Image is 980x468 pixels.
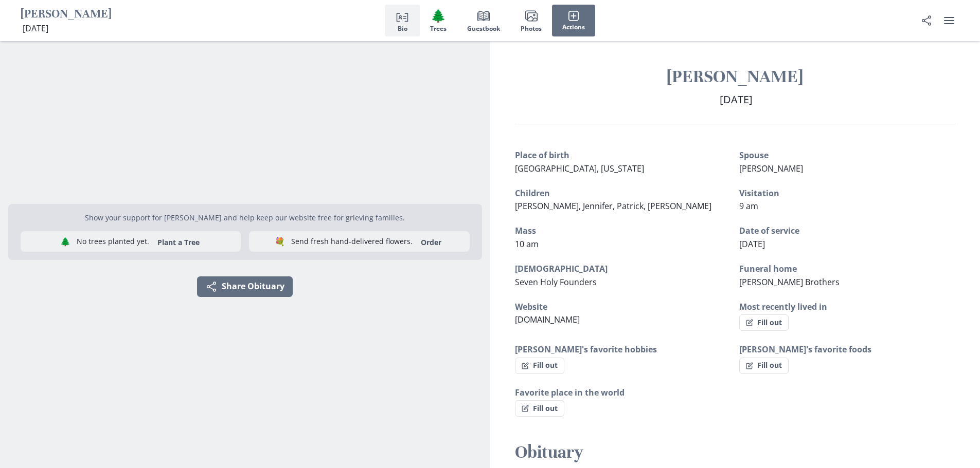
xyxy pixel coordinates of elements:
span: Actions [562,24,585,31]
span: [DOMAIN_NAME] [515,314,580,325]
h3: Website [515,301,731,313]
button: Photos [510,5,552,36]
button: Plant a Tree [151,237,206,247]
h3: Date of service [739,224,955,237]
h3: Children [515,187,731,199]
h3: [PERSON_NAME]'s favorite foods [739,343,955,355]
h3: Spouse [739,149,955,161]
h3: Visitation [739,187,955,199]
span: [GEOGRAPHIC_DATA], [US_STATE] [515,163,644,174]
h2: Obituary [515,441,956,463]
button: Bio [385,5,420,36]
h1: [PERSON_NAME] [21,7,112,23]
a: Order [415,237,448,247]
h3: [DEMOGRAPHIC_DATA] [515,263,731,275]
h3: Most recently lived in [739,301,955,313]
span: [PERSON_NAME] [739,163,803,174]
button: Fill out [739,314,789,331]
button: Share Obituary [197,276,293,297]
button: Fill out [515,400,564,417]
span: [DATE] [739,238,765,250]
h3: Funeral home [739,263,955,275]
span: [PERSON_NAME], Jennifer, Patrick, [PERSON_NAME] [515,200,711,212]
span: Tree [431,8,446,23]
h3: Favorite place in the world [515,386,731,399]
p: Show your support for [PERSON_NAME] and help keep our website free for grieving families. [21,212,470,223]
button: Actions [552,5,595,36]
h1: [PERSON_NAME] [515,66,956,88]
h3: Place of birth [515,149,731,161]
button: Fill out [515,358,564,374]
span: Guestbook [467,25,500,32]
span: Bio [398,25,407,32]
button: Share Obituary [916,10,937,31]
h3: Mass [515,224,731,237]
span: [DATE] [23,23,48,34]
span: [PERSON_NAME] Brothers [739,276,840,288]
h3: [PERSON_NAME]'s favorite hobbies [515,343,731,355]
button: Fill out [739,358,789,374]
span: [DATE] [720,92,753,106]
button: user menu [939,10,959,31]
span: Photos [521,25,542,32]
span: Trees [430,25,447,32]
span: 9 am [739,200,758,212]
span: 10 am [515,238,539,250]
span: Seven Holy Founders [515,276,597,288]
button: Guestbook [457,5,510,36]
button: Trees [420,5,457,36]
